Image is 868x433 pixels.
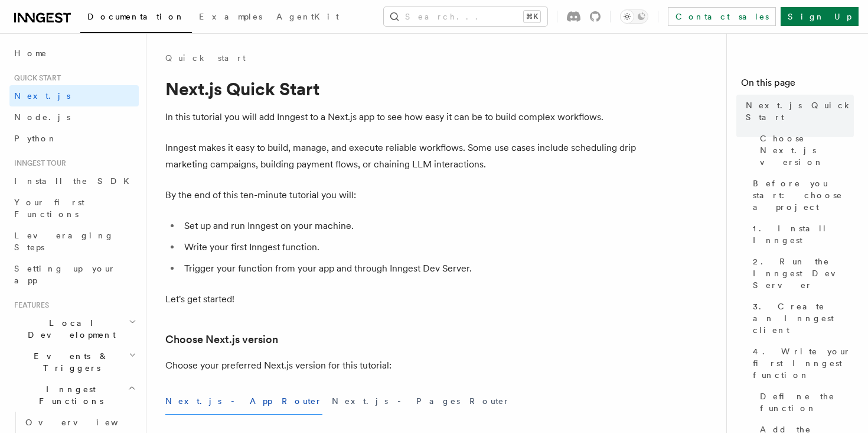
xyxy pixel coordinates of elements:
[9,43,139,64] a: Home
[165,357,638,374] p: Choose your preferred Next.js version for this tutorial:
[165,187,638,203] p: By the end of this ten-minute tutorial you will:
[384,7,547,26] button: Search...⌘K
[181,260,638,277] li: Trigger your function from your app and through Inngest Dev Server.
[14,198,84,219] span: Your first Functions
[80,4,192,33] a: Documentation
[755,128,854,173] a: Choose Next.js version
[165,78,638,99] h1: Next.js Quick Start
[9,350,129,374] span: Events & Triggers
[9,106,139,128] a: Node.js
[9,128,139,149] a: Python
[524,11,540,22] kbd: ⌘K
[741,95,854,128] a: Next.js Quick Start
[9,258,139,291] a: Setting up your app
[9,317,129,341] span: Local Development
[760,390,854,414] span: Define the function
[181,218,638,234] li: Set up and run Inngest on your machine.
[14,47,47,59] span: Home
[753,177,854,213] span: Before you start: choose a project
[181,239,638,256] li: Write your first Inngest function.
[753,222,854,246] span: 1. Install Inngest
[14,134,57,143] span: Python
[748,296,854,341] a: 3. Create an Inngest client
[9,170,139,192] a: Install the SDK
[755,386,854,419] a: Define the function
[199,12,262,21] span: Examples
[9,73,61,83] span: Quick start
[746,99,854,123] span: Next.js Quick Start
[165,291,638,308] p: Let's get started!
[753,345,854,381] span: 4. Write your first Inngest function
[748,173,854,218] a: Before you start: choose a project
[165,331,278,348] a: Choose Next.js version
[9,300,49,310] span: Features
[14,231,114,252] span: Leveraging Steps
[668,7,776,26] a: Contact sales
[9,192,139,225] a: Your first Functions
[9,225,139,258] a: Leveraging Steps
[25,418,147,427] span: Overview
[748,218,854,251] a: 1. Install Inngest
[332,388,510,415] button: Next.js - Pages Router
[781,7,859,26] a: Sign Up
[165,140,638,173] p: Inngest makes it easy to build, manage, and execute reliable workflows. Some use cases include sc...
[748,251,854,296] a: 2. Run the Inngest Dev Server
[165,52,246,64] a: Quick start
[620,9,648,24] button: Toggle dark mode
[9,159,66,168] span: Inngest tour
[14,264,116,285] span: Setting up your app
[87,12,185,21] span: Documentation
[165,388,322,415] button: Next.js - App Router
[21,412,139,433] a: Overview
[9,379,139,412] button: Inngest Functions
[9,383,128,407] span: Inngest Functions
[192,4,269,32] a: Examples
[276,12,339,21] span: AgentKit
[741,76,854,95] h4: On this page
[14,176,136,186] span: Install the SDK
[760,133,854,168] span: Choose Next.js version
[753,256,854,291] span: 2. Run the Inngest Dev Server
[165,109,638,125] p: In this tutorial you will add Inngest to a Next.js app to see how easy it can be to build complex...
[748,341,854,386] a: 4. Write your first Inngest function
[9,85,139,106] a: Next.js
[753,300,854,336] span: 3. Create an Inngest client
[269,4,346,32] a: AgentKit
[14,91,70,101] span: Next.js
[9,312,139,345] button: Local Development
[9,345,139,379] button: Events & Triggers
[14,112,70,122] span: Node.js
